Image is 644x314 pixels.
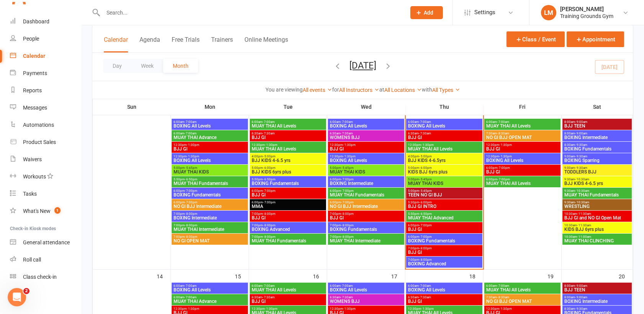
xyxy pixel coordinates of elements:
[408,178,481,181] span: 5:00pm
[101,7,400,18] input: Search...
[329,193,403,197] span: MUAY THAI Fundamentals
[23,274,57,280] div: Class check-in
[419,155,432,158] span: - 5:00pm
[341,166,354,170] span: - 5:45pm
[23,105,47,111] div: Messages
[251,143,324,147] span: 12:30pm
[564,239,630,243] span: MUAY THAI CLINCHING
[329,204,403,209] span: NO GI BJJ Intermediate
[405,99,483,115] th: Thu
[10,251,81,268] a: Roll call
[329,212,403,216] span: 7:00pm
[408,288,481,292] span: BOXING All Levels
[173,212,246,216] span: 7:00pm
[486,166,559,170] span: 6:00pm
[23,288,29,294] span: 2
[424,10,433,16] span: Add
[564,166,630,170] span: 9:00am
[329,299,403,304] span: WOMENS BJJ
[474,4,495,21] span: Settings
[408,120,481,124] span: 6:00am
[173,166,246,170] span: 5:00pm
[421,143,434,147] span: - 1:30pm
[251,288,324,292] span: MUAY THAI All Levels
[419,284,431,288] span: - 7:00am
[184,120,197,124] span: - 7:00am
[497,132,509,135] span: - 8:30am
[349,60,376,71] button: [DATE]
[419,296,431,299] span: - 7:30am
[564,124,630,128] span: BJJ TEEN
[173,296,246,299] span: 6:00am
[483,99,562,115] th: Fri
[564,296,630,299] span: 8:00am
[422,87,432,93] strong: with
[173,227,246,232] span: MUAY THAI Intermediate
[10,82,81,99] a: Reports
[497,178,510,181] span: - 7:00pm
[486,132,559,135] span: 7:30am
[185,224,197,227] span: - 8:00pm
[251,158,324,163] span: BJJ KIDS 4-6.5 yrs
[619,270,633,282] div: 20
[541,5,556,20] div: LM
[10,116,81,134] a: Automations
[564,224,630,227] span: 10:30am
[408,235,481,239] span: 6:00pm
[23,36,39,42] div: People
[564,189,630,193] span: 9:30am
[23,173,46,180] div: Workouts
[251,189,324,193] span: 6:00pm
[486,170,559,174] span: BJJ GI
[251,296,324,299] span: 6:30am
[408,193,481,197] span: TEEN NO GI BJJ
[313,270,327,282] div: 16
[408,166,481,170] span: 5:00pm
[410,6,443,19] button: Add
[173,284,246,288] span: 6:00am
[419,166,432,170] span: - 6:00pm
[575,296,587,299] span: - 9:00am
[499,143,512,147] span: - 1:30pm
[341,296,353,299] span: - 7:30am
[251,124,324,128] span: MUAY THAI All Levels
[173,124,246,128] span: BOXING All Levels
[23,208,51,214] div: What's New
[163,59,198,73] button: Month
[575,132,587,135] span: - 9:00am
[93,99,171,115] th: Sun
[341,201,354,204] span: - 7:00pm
[343,155,356,158] span: - 1:30pm
[379,87,384,93] strong: at
[486,147,559,151] span: BJJ GI
[263,201,275,204] span: - 7:00pm
[185,189,197,193] span: - 7:00pm
[419,178,432,181] span: - 5:45pm
[251,224,324,227] span: 7:00pm
[486,284,559,288] span: 6:00am
[486,299,559,304] span: NO GI BJJ OPEN MAT
[303,87,332,93] a: All events
[562,99,633,115] th: Sat
[408,158,481,163] span: BJJ KIDS 4-6.5yrs
[184,284,197,288] span: - 7:00am
[408,201,481,204] span: 5:30pm
[329,284,403,288] span: 6:00am
[327,99,405,115] th: Wed
[329,120,403,124] span: 6:00am
[560,6,613,13] div: [PERSON_NAME]
[329,158,403,163] span: BOXING All Levels
[10,185,81,203] a: Tasks
[329,227,403,232] span: BOXING Fundamentals
[329,132,403,135] span: 6:30am
[211,36,233,52] button: Trainers
[408,299,481,304] span: BJJ GI
[575,143,587,147] span: - 9:30am
[251,216,324,220] span: BJJ GI
[173,239,246,243] span: NO GI OPEN MAT
[564,147,630,151] span: BOXING Fundamentals
[486,143,559,147] span: 12:30pm
[265,87,303,93] strong: You are viewing
[577,224,591,227] span: - 11:30am
[23,239,70,245] div: General attendance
